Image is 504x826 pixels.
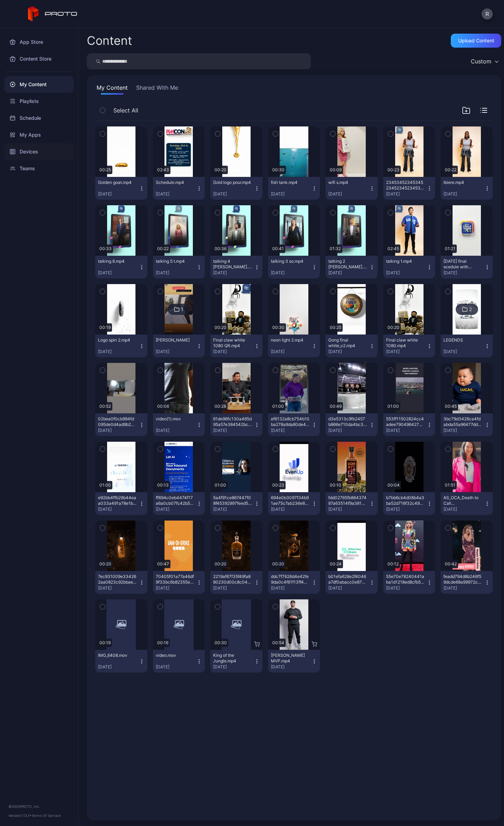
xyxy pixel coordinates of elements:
[213,428,254,433] div: [DATE]
[328,180,367,185] div: wifi s.mp4
[386,259,425,264] div: talking 1.mp4
[213,337,252,349] div: Final claw white 1080 QR.mp4
[268,650,320,673] button: [PERSON_NAME] MVP.mp4[DATE]
[443,191,484,197] div: [DATE]
[469,306,472,312] div: 2
[386,191,427,197] div: [DATE]
[443,428,484,433] div: [DATE]
[213,416,252,427] div: 61de96fc130a465d95a57e384542bc8b.mov
[153,256,205,278] button: talking 5 t.mp4[DATE]
[271,416,309,427] div: ef6132a8cb754b10ba278a9da80de460.mov
[4,93,74,110] a: Playlists
[98,191,139,197] div: [DATE]
[328,574,367,585] div: b01efa628e2f4046a7df0abacc0e8761.mov
[441,492,493,515] button: AS_OCA_Death to Call Center_9x16_v5.mp4[DATE]
[4,160,74,177] a: Teams
[4,76,74,93] a: My Content
[386,428,427,433] div: [DATE]
[4,50,74,67] a: Content Store
[271,191,312,197] div: [DATE]
[213,349,254,355] div: [DATE]
[156,585,197,591] div: [DATE]
[31,813,61,818] a: Terms Of Service
[213,664,254,670] div: [DATE]
[328,507,369,512] div: [DATE]
[271,180,309,185] div: fish tank.mp4
[325,177,378,200] button: wifi s.mp4[DATE]
[153,335,205,357] button: [PERSON_NAME][DATE]
[271,664,312,670] div: [DATE]
[210,492,262,515] button: 5a4f91ce867447f08f45392997feed5e.mov[DATE]
[325,256,378,278] button: talking 2 [PERSON_NAME].mp4[DATE]
[135,83,180,95] button: Shared With Me
[98,337,136,343] div: Logo spin 2.mp4
[95,413,147,436] button: 02bea0f0cb994fd095de0d4ad9b2ae16.mov[DATE]
[156,270,197,276] div: [DATE]
[210,571,262,594] button: 2219af67f35f49fa880230d00c8c043b.mov[DATE]
[156,664,197,670] div: [DATE]
[271,428,312,433] div: [DATE]
[386,507,427,512] div: [DATE]
[213,259,252,270] div: talking 4 bob.mp4
[328,337,367,349] div: Gong final white_v2.mp4
[98,428,139,433] div: [DATE]
[441,413,493,436] button: 3bc79d3426ca4fdabda55a96477dd634.mov[DATE]
[8,804,70,809] div: © 2025 PROTO, Inc.
[98,664,139,670] div: [DATE]
[98,270,139,276] div: [DATE]
[153,492,205,515] button: ff694c0eb4474f17a6a0cb07fc42b57c.mov[DATE]
[156,191,197,197] div: [DATE]
[386,270,427,276] div: [DATE]
[441,335,493,357] button: LEGENDS[DATE]
[443,574,482,585] div: feadd794d8b246f59dcde68a99972cb9.mov
[213,191,254,197] div: [DATE]
[210,335,262,357] button: Final claw white 1080 QR.mp4[DATE]
[328,270,369,276] div: [DATE]
[156,574,194,585] div: 70405f01a77a46df9f33bc6b82355ef6.mov
[98,585,139,591] div: [DATE]
[153,571,205,594] button: 70405f01a77a46df9f33bc6b82355ef6.mov[DATE]
[95,83,129,95] button: My Content
[383,413,435,436] button: 553ff11502824cc4adee790496427369.mov[DATE]
[441,256,493,278] button: [DATE] final scedule with [PERSON_NAME].mp4[DATE]
[210,413,262,436] button: 61de96fc130a465d95a57e384542bc8b.mov[DATE]
[95,492,147,515] button: e92bb4ffb29b44eaa033a491a78e1bae.mov[DATE]
[98,507,139,512] div: [DATE]
[441,571,493,594] button: feadd794d8b246f59dcde68a99972cb9.mov[DATE]
[210,650,262,673] button: King of the Jungle.mp4[DATE]
[268,256,320,278] button: talking 3 so.mp4[DATE]
[328,349,369,355] div: [DATE]
[153,177,205,200] button: Schedule.mp4[DATE]
[471,58,491,65] div: Custom
[271,337,309,343] div: neon light 2.mp4
[443,259,482,270] div: Friday final scedule with KAAS.mp4
[268,413,320,436] button: ef6132a8cb754b10ba278a9da80de460.mov[DATE]
[271,349,312,355] div: [DATE]
[383,571,435,594] button: 55e70e78240441aba1d1218ed8cfb54c.mov[DATE]
[4,126,74,143] a: My Apps
[268,335,320,357] button: neon light 2.mp4[DATE]
[268,571,320,594] button: ddc7f7626d4e42fe9da0c4f61f13ff45.mov[DATE]
[268,177,320,200] button: fish tank.mp4[DATE]
[95,335,147,357] button: Logo spin 2.mp4[DATE]
[386,585,427,591] div: [DATE]
[213,574,252,585] div: 2219af67f35f49fa880230d00c8c043b.mov
[325,571,378,594] button: b01efa628e2f4046a7df0abacc0e8761.mov[DATE]
[4,143,74,160] a: Devices
[4,110,74,126] div: Schedule
[328,428,369,433] div: [DATE]
[98,653,136,658] div: IMG_6408.mov
[325,492,378,515] button: fdd02765fb86437487a63514f9a381eb.mov[DATE]
[213,653,252,664] div: King of the Jungle.mp4
[271,585,312,591] div: [DATE]
[443,349,484,355] div: [DATE]
[210,177,262,200] button: Gold logo pour.mp4[DATE]
[156,416,194,422] div: video(1).mov
[383,335,435,357] button: Final claw white 1080.mp4[DATE]
[210,256,262,278] button: talking 4 [PERSON_NAME].mp4[DATE]
[386,337,425,349] div: Final claw white 1080.mp4
[156,349,197,355] div: [DATE]
[213,495,252,506] div: 5a4f91ce867447f08f45392997feed5e.mov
